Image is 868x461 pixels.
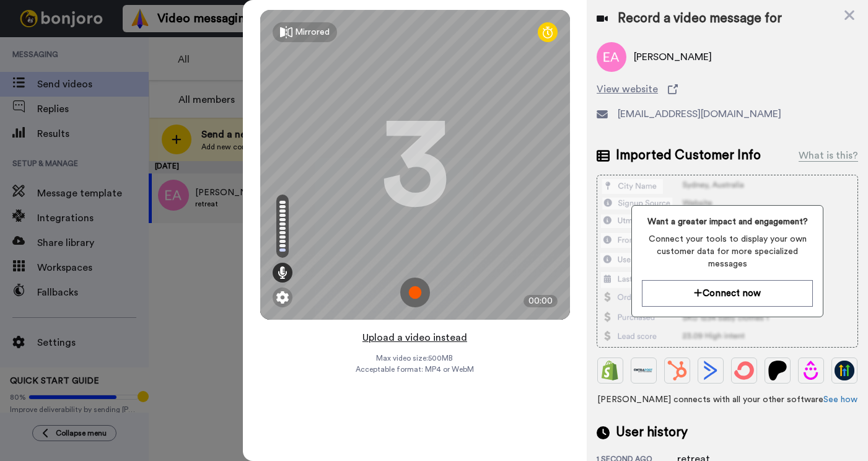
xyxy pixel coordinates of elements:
[381,118,449,211] div: 3
[616,146,761,165] span: Imported Customer Info
[400,278,430,307] img: ic_record_start.svg
[734,361,754,380] img: ConvertKit
[835,361,854,380] img: GoHighLevel
[768,361,787,380] img: Patreon
[799,148,858,163] div: What is this?
[634,361,654,380] img: Ontraport
[823,395,857,404] a: See how
[600,361,620,380] img: Shopify
[597,393,858,406] span: [PERSON_NAME] connects with all your other software
[801,361,821,380] img: Drip
[597,82,858,97] a: View website
[356,364,474,374] span: Acceptable format: MP4 or WebM
[377,353,454,363] span: Max video size: 500 MB
[618,107,781,121] span: [EMAIL_ADDRESS][DOMAIN_NAME]
[616,423,688,442] span: User history
[524,295,558,307] div: 00:00
[597,82,658,97] span: View website
[642,216,813,228] span: Want a greater impact and engagement?
[642,233,813,270] span: Connect your tools to display your own customer data for more specialized messages
[359,330,471,346] button: Upload a video instead
[667,361,687,380] img: Hubspot
[276,291,289,304] img: ic_gear.svg
[642,280,813,307] button: Connect now
[701,361,721,380] img: ActiveCampaign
